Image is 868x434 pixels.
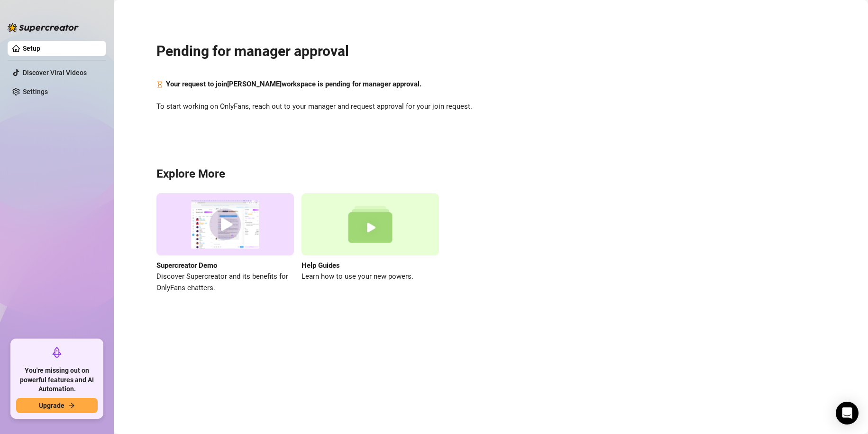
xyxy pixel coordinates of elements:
[39,402,64,409] span: Upgrade
[51,347,63,358] span: rocket
[23,88,48,95] a: Settings
[156,79,163,90] span: hourglass
[16,366,98,394] span: You're missing out on powerful features and AI Automation.
[156,271,294,293] span: Discover Supercreator and its benefits for OnlyFans chatters.
[166,80,421,88] strong: Your request to join [PERSON_NAME] workspace is pending for manager approval.
[68,402,75,409] span: arrow-right
[302,193,439,293] a: Help GuidesLearn how to use your new powers.
[23,69,87,76] a: Discover Viral Videos
[156,101,825,113] span: To start working on OnlyFans, reach out to your manager and request approval for your join request.
[302,261,340,270] strong: Help Guides
[156,193,294,255] img: supercreator demo
[156,42,825,60] h2: Pending for manager approval
[156,261,217,270] strong: Supercreator Demo
[156,167,825,182] h3: Explore More
[156,193,294,293] a: Supercreator DemoDiscover Supercreator and its benefits for OnlyFans chatters.
[23,45,40,52] a: Setup
[836,402,859,425] div: Open Intercom Messenger
[302,193,439,255] img: help guides
[16,398,98,413] button: Upgradearrow-right
[8,23,79,32] img: logo-BBDzfeDw.svg
[302,271,439,283] span: Learn how to use your new powers.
